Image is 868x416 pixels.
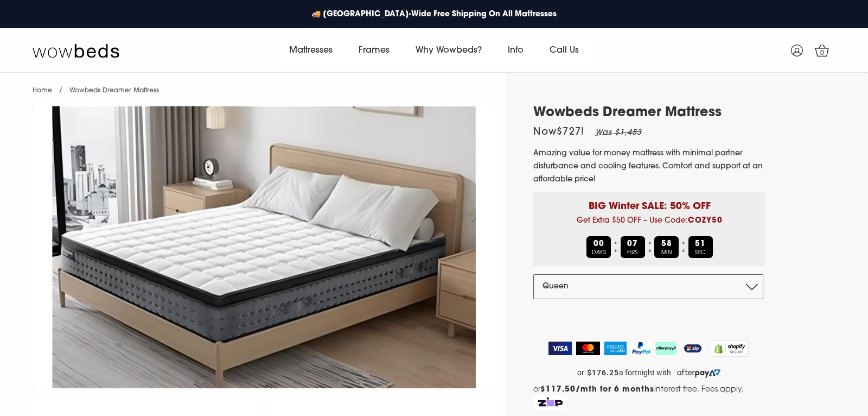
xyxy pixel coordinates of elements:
[661,240,672,248] b: 58
[540,386,654,394] strong: $117.50/mth for 6 months
[688,217,723,225] b: COZY50
[533,386,744,394] span: or interest free. Fees apply.
[276,35,346,66] a: Mattresses
[631,342,652,355] img: PayPal Logo
[403,35,495,66] a: Why Wowbeds?
[577,217,723,225] span: Get Extra $50 OFF – Use Code:
[655,342,677,355] img: AfterPay Logo
[495,35,537,66] a: Info
[541,192,757,214] p: BIG Winter SALE: 50% OFF
[533,128,584,137] span: Now $727 !
[654,236,679,258] div: MIN
[533,365,765,381] a: or $176.25 a fortnight with
[346,35,403,66] a: Frames
[59,87,62,94] span: /
[533,149,763,184] span: Amazing value for money mattress with minimal partner disturbance and cooling features. Comfort a...
[577,368,584,377] span: or
[533,105,765,121] h1: Wowbeds Dreamer Mattress
[817,48,828,59] span: 0
[681,342,704,355] img: ZipPay Logo
[619,368,671,377] span: a fortnight with
[627,240,638,248] b: 07
[711,341,749,357] img: Shopify secure badge
[808,37,835,64] a: 0
[688,236,713,258] div: SEC
[33,87,52,94] a: Home
[621,236,645,258] div: HRS
[595,129,642,137] em: Was $1,453
[533,395,567,410] img: Zip Logo
[586,236,611,258] div: DAYS
[593,240,604,248] b: 00
[537,35,592,66] a: Call Us
[604,342,627,355] img: American Express Logo
[33,43,119,58] img: Wow Beds Logo
[695,240,706,248] b: 51
[33,73,159,100] nav: breadcrumbs
[576,342,601,355] img: MasterCard Logo
[548,342,572,355] img: Visa Logo
[69,87,159,94] span: Wowbeds Dreamer Mattress
[306,3,562,26] a: 🚚 [GEOGRAPHIC_DATA]-Wide Free Shipping On All Mattresses
[587,368,619,377] strong: $176.25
